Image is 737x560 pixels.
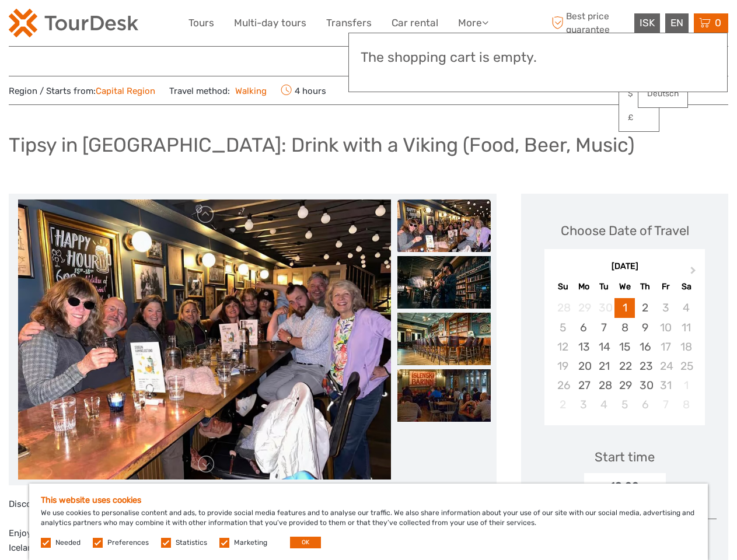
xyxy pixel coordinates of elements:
[574,337,594,356] div: Choose Monday, October 13th, 2025
[655,376,676,395] div: Not available Friday, October 31st, 2025
[107,538,149,548] label: Preferences
[9,526,497,556] p: Enjoy beers with an Icelandic guide and learn about the Viking history and folklore from your gui...
[614,298,635,317] div: Choose Wednesday, October 1st, 2025
[553,395,573,414] div: Not available Sunday, November 2nd, 2025
[676,337,696,356] div: Not available Saturday, October 18th, 2025
[635,318,655,337] div: Choose Thursday, October 9th, 2025
[594,279,614,295] div: Tu
[553,376,573,395] div: Not available Sunday, October 26th, 2025
[635,395,655,414] div: Choose Thursday, November 6th, 2025
[18,199,392,480] img: 66a0b9e32ec74b91aef64ce8996ba290_main_slider.jpeg
[574,298,594,317] div: Not available Monday, September 29th, 2025
[676,376,696,395] div: Not available Saturday, November 1st, 2025
[635,337,655,356] div: Choose Thursday, October 16th, 2025
[553,337,573,356] div: Not available Sunday, October 12th, 2025
[96,86,155,96] a: Capital Region
[16,20,132,30] p: We're away right now. Please check back later!
[665,13,689,33] div: EN
[640,17,655,29] span: ISK
[584,473,666,500] div: 18:00
[41,495,696,505] h5: This website uses cookies
[397,256,491,309] img: 6d8081ecf5bc494880eb1c7ed82cc9c1_slider_thumbnail.jpeg
[553,279,573,295] div: Su
[594,318,614,337] div: Choose Tuesday, October 7th, 2025
[176,538,207,548] label: Statistics
[9,497,497,512] p: Discover the best of [GEOGRAPHIC_DATA]'s nightlife on a guided pub crawl.
[574,318,594,337] div: Choose Monday, October 6th, 2025
[574,395,594,414] div: Choose Monday, November 3rd, 2025
[655,395,676,414] div: Not available Friday, November 7th, 2025
[594,395,614,414] div: Choose Tuesday, November 4th, 2025
[234,15,306,32] a: Multi-day tours
[9,133,634,157] h1: Tipsy in [GEOGRAPHIC_DATA]: Drink with a Viking (Food, Beer, Music)
[553,298,573,317] div: Not available Sunday, September 28th, 2025
[55,538,81,548] label: Needed
[574,356,594,376] div: Choose Monday, October 20th, 2025
[676,298,696,317] div: Not available Saturday, October 4th, 2025
[676,279,696,295] div: Sa
[685,264,704,282] button: Next Month
[614,279,635,295] div: We
[619,107,659,128] a: £
[544,261,705,273] div: [DATE]
[614,318,635,337] div: Choose Wednesday, October 8th, 2025
[676,395,696,414] div: Not available Saturday, November 8th, 2025
[397,369,491,422] img: 3e0c82568012446186f3c4f6aee1c393_slider_thumbnail.jpeg
[655,279,676,295] div: Fr
[655,318,676,337] div: Not available Friday, October 10th, 2025
[392,15,438,32] a: Car rental
[326,15,372,32] a: Transfers
[595,448,655,466] div: Start time
[290,537,321,548] button: OK
[614,376,635,395] div: Choose Wednesday, October 29th, 2025
[361,50,715,66] h3: The shopping cart is empty.
[594,376,614,395] div: Choose Tuesday, October 28th, 2025
[574,376,594,395] div: Choose Monday, October 27th, 2025
[553,318,573,337] div: Not available Sunday, October 5th, 2025
[676,318,696,337] div: Not available Saturday, October 11th, 2025
[169,82,267,99] span: Travel method:
[230,86,267,96] a: Walking
[9,9,138,37] img: 120-15d4194f-c635-41b9-a512-a3cb382bfb57_logo_small.png
[635,298,655,317] div: Choose Thursday, October 2nd, 2025
[188,15,214,32] a: Tours
[619,83,659,104] a: $
[614,395,635,414] div: Choose Wednesday, November 5th, 2025
[397,199,491,252] img: 66a0b9e32ec74b91aef64ce8996ba290_slider_thumbnail.jpeg
[655,337,676,356] div: Not available Friday, October 17th, 2025
[655,356,676,376] div: Not available Friday, October 24th, 2025
[594,298,614,317] div: Not available Tuesday, September 30th, 2025
[655,298,676,317] div: Not available Friday, October 3rd, 2025
[234,538,267,548] label: Marketing
[553,356,573,376] div: Not available Sunday, October 19th, 2025
[574,279,594,295] div: Mo
[635,356,655,376] div: Choose Thursday, October 23rd, 2025
[281,82,326,99] span: 4 hours
[549,10,631,36] span: Best price guarantee
[713,17,723,29] span: 0
[635,279,655,295] div: Th
[635,376,655,395] div: Choose Thursday, October 30th, 2025
[134,18,148,32] button: Open LiveChat chat widget
[594,356,614,376] div: Choose Tuesday, October 21st, 2025
[594,337,614,356] div: Choose Tuesday, October 14th, 2025
[548,298,701,414] div: month 2025-10
[614,337,635,356] div: Choose Wednesday, October 15th, 2025
[561,222,689,240] div: Choose Date of Travel
[614,356,635,376] div: Choose Wednesday, October 22nd, 2025
[676,356,696,376] div: Not available Saturday, October 25th, 2025
[29,484,708,560] div: We use cookies to personalise content and ads, to provide social media features and to analyse ou...
[397,313,491,365] img: 7bbd223aca7a4c25abbee15f9a10e7e9_slider_thumbnail.jpeg
[638,83,687,104] a: Deutsch
[458,15,488,32] a: More
[9,85,155,97] span: Region / Starts from:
